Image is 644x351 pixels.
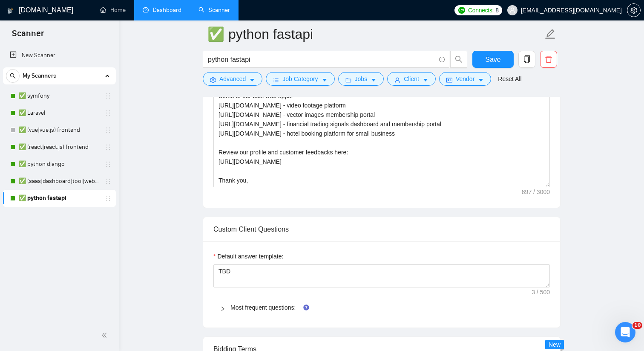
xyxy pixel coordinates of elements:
[105,127,112,133] span: holder
[371,77,377,83] span: caret-down
[249,77,255,83] span: caret-down
[219,74,246,84] span: Advanced
[220,306,225,311] span: right
[208,54,435,65] input: Search Freelance Jobs...
[495,6,499,15] span: 8
[213,252,283,261] label: Default answer template:
[450,51,467,68] button: search
[100,6,126,14] a: homeHome
[355,74,368,84] span: Jobs
[282,74,318,84] span: Job Category
[338,72,384,86] button: folderJobscaret-down
[632,322,642,329] span: 10
[472,51,514,68] button: Save
[549,341,561,348] span: New
[230,304,296,311] a: Most frequent questions:
[207,23,543,45] input: Scanner name...
[213,217,550,241] div: Custom Client Questions
[105,110,112,116] span: holder
[19,139,100,156] a: ✅ (react|react.js) frontend
[105,195,112,202] span: holder
[198,6,230,14] a: searchScanner
[387,72,436,86] button: userClientcaret-down
[213,264,550,287] textarea: Default answer template:
[105,93,112,99] span: holder
[273,77,279,83] span: bars
[23,67,56,84] span: My Scanners
[423,77,428,83] span: caret-down
[627,7,640,14] span: setting
[518,51,535,68] button: copy
[213,298,550,317] div: Most frequent questions:
[322,77,328,83] span: caret-down
[394,77,400,83] span: user
[210,77,216,83] span: setting
[6,73,19,79] span: search
[19,104,100,122] a: ✅ Laravel
[404,74,419,84] span: Client
[439,57,445,62] span: info-circle
[3,47,116,64] li: New Scanner
[3,67,116,207] li: My Scanners
[105,161,112,168] span: holder
[540,51,557,68] button: delete
[345,77,351,83] span: folder
[19,87,100,104] a: ✅ symfony
[545,29,556,40] span: edit
[540,55,557,63] span: delete
[451,55,467,63] span: search
[468,6,494,15] span: Connects:
[7,4,13,17] img: logo
[456,74,474,84] span: Vendor
[10,47,109,64] a: New Scanner
[143,6,181,14] a: dashboardDashboard
[509,7,515,13] span: user
[105,178,112,185] span: holder
[627,7,641,14] a: setting
[19,173,100,190] a: ✅ (saas|dashboard|tool|web app|platform) ai developer
[203,72,262,86] button: settingAdvancedcaret-down
[446,77,452,83] span: idcard
[6,69,20,83] button: search
[19,156,100,173] a: ✅ python django
[485,54,500,65] span: Save
[19,190,100,207] a: ✅ python fastapi
[615,322,635,342] iframe: Intercom live chat
[478,77,484,83] span: caret-down
[302,304,310,311] div: Tooltip anchor
[19,122,100,139] a: ✅ (vue|vue.js) frontend
[627,3,641,17] button: setting
[498,74,521,84] a: Reset All
[266,72,334,86] button: barsJob Categorycaret-down
[439,72,491,86] button: idcardVendorcaret-down
[458,7,465,14] img: upwork-logo.png
[519,55,535,63] span: copy
[101,331,110,339] span: double-left
[105,144,112,151] span: holder
[5,27,51,45] span: Scanner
